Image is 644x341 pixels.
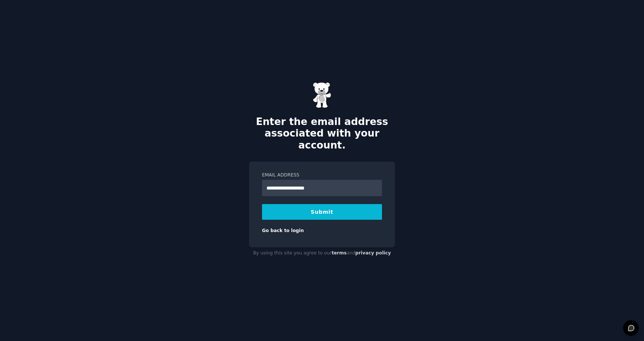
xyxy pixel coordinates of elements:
[332,250,347,256] a: terms
[262,228,304,233] a: Go back to login
[355,250,391,256] a: privacy policy
[249,247,395,259] div: By using this site you agree to our and
[262,204,382,220] button: Submit
[262,172,382,179] label: Email Address
[249,116,395,151] h2: Enter the email address associated with your account.
[313,82,331,108] img: Gummy Bear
